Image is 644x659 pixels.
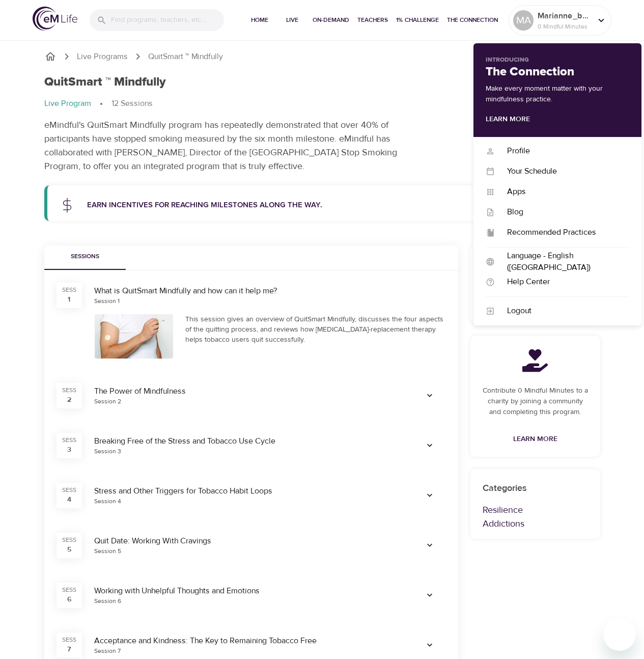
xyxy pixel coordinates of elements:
[538,22,592,31] p: 0 Mindful Minutes
[486,65,629,79] h2: The Connection
[94,597,122,606] div: Session 6
[94,535,401,547] div: Quit Date: Working With Cravings
[495,145,629,157] div: Profile
[67,594,71,605] div: 6
[513,10,534,31] div: MA
[94,547,121,556] div: Session 5
[313,15,349,25] span: On-Demand
[357,15,388,25] span: Teachers
[495,166,629,177] div: Your Schedule
[33,7,77,31] img: logo
[67,544,71,555] div: 5
[77,51,128,63] a: Live Programs
[483,517,588,531] p: Addictions
[62,286,76,294] div: SESS
[486,115,530,124] a: Learn More
[50,252,120,262] span: Sessions
[495,250,629,273] div: Language - English ([GEOGRAPHIC_DATA])
[68,294,70,305] div: 1
[62,536,76,544] div: SESS
[44,118,426,173] p: eMindful's QuitSmart Mindfully program has repeatedly demonstrated that over 40% of participants ...
[44,98,600,110] nav: breadcrumb
[495,186,629,198] div: Apps
[94,647,121,655] div: Session 7
[486,56,629,65] p: Introducing
[148,51,223,63] p: QuitSmart ™ Mindfully
[94,447,121,456] div: Session 3
[111,98,153,109] p: 12 Sessions
[94,386,401,397] div: The Power of Mindfulness
[67,395,71,405] div: 2
[111,9,224,31] input: Find programs, teachers, etc...
[509,430,562,449] a: Learn More
[44,50,600,63] nav: breadcrumb
[396,15,439,25] span: 1% Challenge
[94,285,446,297] div: What is QuitSmart Mindfully and how can it help me?
[495,276,629,288] div: Help Center
[247,15,272,25] span: Home
[94,397,121,406] div: Session 2
[495,206,629,218] div: Blog
[67,445,71,455] div: 3
[486,84,629,105] p: Make every moment matter with your mindfulness practice.
[483,386,588,418] p: Contribute 0 Mindful Minutes to a charity by joining a community and completing this program.
[538,10,592,22] p: Marianne_b2ab47
[483,503,588,517] p: Resilience
[185,314,446,345] div: This session gives an overview of QuitSmart Mindfully, discusses the four aspects of the quitting...
[280,15,304,25] span: Live
[67,495,71,505] div: 4
[513,433,557,446] span: Learn More
[94,485,401,497] div: Stress and Other Triggers for Tobacco Habit Loops
[62,586,76,594] div: SESS
[67,644,71,654] div: 7
[62,386,76,395] div: SESS
[447,15,498,25] span: The Connection
[62,436,76,445] div: SESS
[62,486,76,495] div: SESS
[94,585,401,597] div: Working with Unhelpful Thoughts and Emotions
[495,305,629,317] div: Logout
[44,98,91,109] p: Live Program
[94,497,121,506] div: Session 4
[94,435,401,447] div: Breaking Free of the Stress and Tobacco Use Cycle
[495,227,629,238] div: Recommended Practices
[87,200,477,211] p: Earn incentives for reaching milestones along the way.
[94,297,120,306] div: Session 1
[62,636,76,644] div: SESS
[94,635,401,647] div: Acceptance and Kindness: The Key to Remaining Tobacco Free
[44,75,166,90] h1: QuitSmart ™ Mindfully
[483,481,588,495] p: Categories
[603,618,636,651] iframe: Button to launch messaging window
